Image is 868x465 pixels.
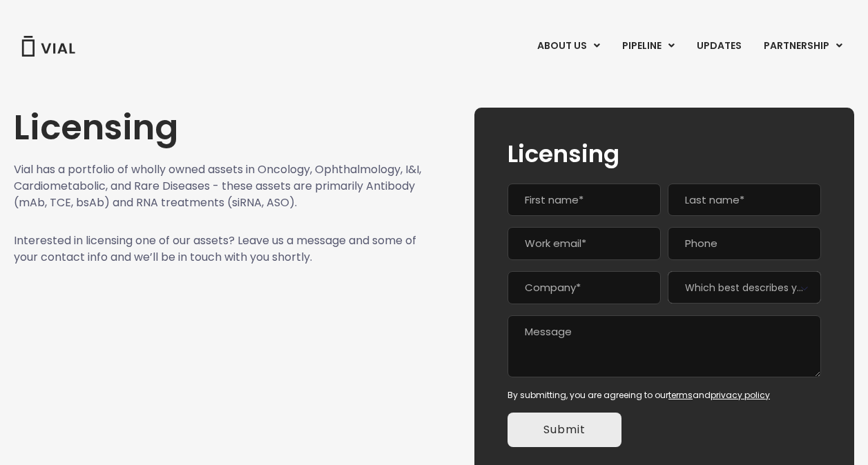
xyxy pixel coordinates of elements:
[711,389,770,401] a: privacy policy
[508,184,661,217] input: First name*
[753,34,853,58] a: PARTNERSHIPMenu Toggle
[508,141,821,167] h2: Licensing
[508,271,661,304] input: Company*
[668,227,821,260] input: Phone
[668,271,821,304] span: Which best describes you?*
[14,161,440,211] p: Vial has a portfolio of wholly owned assets in Oncology, Ophthalmology, I&I, Cardiometabolic, and...
[21,36,76,57] img: Vial Logo
[668,389,693,401] a: terms
[14,108,440,148] h1: Licensing
[508,413,621,447] input: Submit
[611,34,685,58] a: PIPELINEMenu Toggle
[508,389,821,402] div: By submitting, you are agreeing to our and
[14,232,440,266] p: Interested in licensing one of our assets? Leave us a message and some of your contact info and w...
[686,34,752,58] a: UPDATES
[526,34,610,58] a: ABOUT USMenu Toggle
[668,184,821,217] input: Last name*
[508,227,661,260] input: Work email*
